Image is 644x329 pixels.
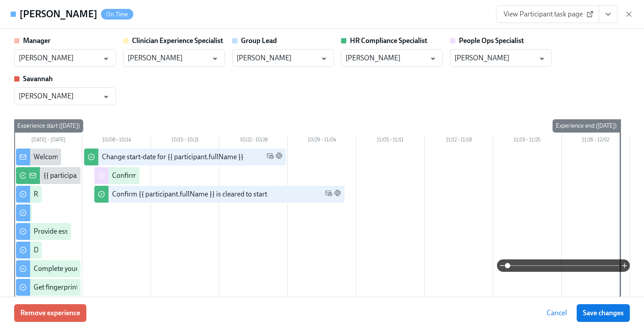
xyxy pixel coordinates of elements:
[34,245,144,255] div: Do your background check in Checkr
[334,189,341,200] span: Slack
[504,10,592,19] span: View Participant task page
[23,74,53,83] strong: Savannah
[599,5,617,23] button: View task page
[14,119,83,133] div: Experience start ([DATE])
[112,171,206,180] div: Confirm cleared by People Ops
[82,135,151,147] div: 10/08 – 10/14
[99,52,113,66] button: Open
[112,189,267,199] div: Confirm {{ participant.fullName }} is cleared to start
[350,36,427,45] strong: HR Compliance Specialist
[459,36,524,45] strong: People Ops Specialist
[241,36,277,45] strong: Group Lead
[577,304,630,322] button: Save changes
[208,52,222,66] button: Open
[267,152,274,162] span: Work Email
[275,152,283,162] span: Slack
[14,304,86,322] button: Remove experience
[34,227,172,236] div: Provide essential professional documentation
[288,135,356,147] div: 10/29 – 11/04
[23,36,50,45] strong: Manager
[101,11,133,18] span: On Time
[317,52,331,66] button: Open
[493,135,561,147] div: 11/19 – 11/25
[14,135,82,147] div: [DATE] – [DATE]
[356,135,424,147] div: 11/05 – 11/11
[20,309,80,317] span: Remove experience
[132,36,223,45] strong: Clinician Experience Specialist
[426,52,440,66] button: Open
[151,135,219,147] div: 10/15 – 10/21
[34,282,86,292] div: Get fingerprinted
[562,135,630,147] div: 11/26 – 12/02
[34,152,200,162] div: Welcome from the Charlie Health Compliance Team 👋
[102,152,244,162] div: Change start-date for {{ participant.fullName }}
[325,189,332,200] span: Work Email
[540,304,573,322] button: Cancel
[219,135,287,147] div: 10/22 – 10/28
[496,5,599,23] a: View Participant task page
[43,171,224,180] div: {{ participant.fullName }} has filled out the onboarding form
[547,309,567,317] span: Cancel
[99,90,113,104] button: Open
[34,189,197,199] div: Register on the [US_STATE] [MEDICAL_DATA] website
[583,309,624,317] span: Save changes
[425,135,493,147] div: 11/12 – 11/18
[535,52,549,66] button: Open
[552,119,620,133] div: Experience end ([DATE])
[19,8,97,21] h4: [PERSON_NAME]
